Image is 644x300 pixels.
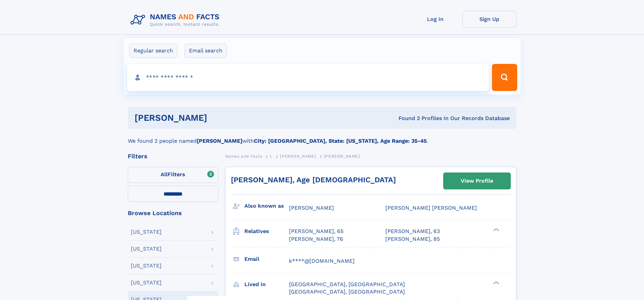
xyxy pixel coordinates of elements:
[492,64,517,91] button: Search Button
[492,280,500,285] div: ❯
[385,235,440,243] a: [PERSON_NAME], 85
[135,114,303,122] h1: [PERSON_NAME]
[161,171,168,178] span: All
[185,44,227,58] label: Email search
[128,153,218,159] div: Filters
[385,228,440,235] a: [PERSON_NAME], 63
[128,11,225,29] img: Logo Names and Facts
[129,44,177,58] label: Regular search
[231,176,396,184] a: [PERSON_NAME], Age [DEMOGRAPHIC_DATA]
[127,64,489,91] input: search input
[131,280,162,285] div: [US_STATE]
[324,154,360,159] span: [PERSON_NAME]
[444,173,510,189] a: View Profile
[408,11,462,27] a: Log In
[131,229,162,235] div: [US_STATE]
[289,228,343,235] a: [PERSON_NAME], 65
[303,115,510,122] div: Found 2 Profiles In Our Records Database
[289,289,405,295] span: [GEOGRAPHIC_DATA], [GEOGRAPHIC_DATA]
[289,205,334,211] span: [PERSON_NAME]
[128,129,517,145] div: We found 2 people named with .
[462,11,517,27] a: Sign Up
[289,235,343,243] a: [PERSON_NAME], 76
[461,173,493,189] div: View Profile
[225,152,262,160] a: Names and Facts
[270,152,272,160] a: L
[131,263,162,269] div: [US_STATE]
[270,154,272,159] span: L
[244,253,289,265] h3: Email
[128,210,218,216] div: Browse Locations
[492,228,500,232] div: ❯
[254,138,427,144] b: City: [GEOGRAPHIC_DATA], State: [US_STATE], Age Range: 35-45
[244,200,289,212] h3: Also known as
[128,167,218,183] label: Filters
[280,154,316,159] span: [PERSON_NAME]
[280,152,316,160] a: [PERSON_NAME]
[244,226,289,237] h3: Relatives
[131,246,162,252] div: [US_STATE]
[385,205,477,211] span: [PERSON_NAME] [PERSON_NAME]
[289,281,405,287] span: [GEOGRAPHIC_DATA], [GEOGRAPHIC_DATA]
[244,279,289,290] h3: Lived in
[197,138,242,144] b: [PERSON_NAME]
